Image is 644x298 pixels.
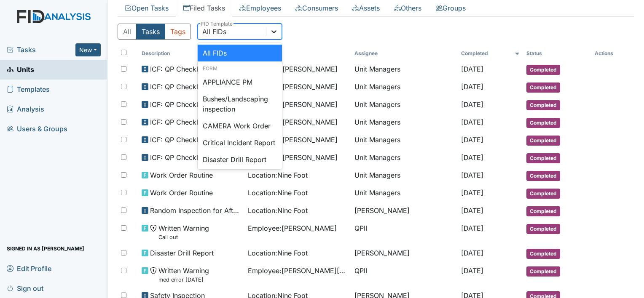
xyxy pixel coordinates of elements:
[591,46,633,61] th: Actions
[526,266,560,277] span: Completed
[351,46,458,61] th: Assignee
[351,149,458,167] td: Unit Managers
[351,220,458,245] td: QPII
[150,117,205,127] span: ICF: QP Checklist
[75,43,101,56] button: New
[351,167,458,184] td: Unit Managers
[351,262,458,287] td: QPII
[248,152,338,162] span: Consumer : [PERSON_NAME]
[7,63,34,76] span: Units
[7,83,50,96] span: Templates
[138,46,245,61] th: Toggle SortBy
[461,65,483,73] span: [DATE]
[461,118,483,126] span: [DATE]
[248,170,308,180] span: Location : Nine Foot
[526,100,560,110] span: Completed
[351,202,458,220] td: [PERSON_NAME]
[351,245,458,262] td: [PERSON_NAME]
[526,82,560,93] span: Completed
[198,134,282,151] div: Critical Incident Report
[248,188,308,198] span: Location : Nine Foot
[198,151,282,168] div: Disaster Drill Report
[526,171,560,181] span: Completed
[158,266,209,284] span: Written Warning med error 8.25.25
[248,248,308,258] span: Location : Nine Foot
[198,74,282,90] div: APPLIANCE PM
[526,189,560,199] span: Completed
[150,135,205,145] span: ICF: QP Checklist
[150,152,205,162] span: ICF: QP Checklist
[351,131,458,149] td: Unit Managers
[150,99,205,109] span: ICF: QP Checklist
[248,223,337,233] span: Employee : [PERSON_NAME]
[198,65,282,72] div: Form
[461,171,483,179] span: [DATE]
[158,223,209,241] span: Written Warning Call out
[461,136,483,144] span: [DATE]
[461,206,483,215] span: [DATE]
[150,64,205,74] span: ICF: QP Checklist
[7,45,75,55] a: Tasks
[202,27,226,37] div: All FIDs
[118,24,137,40] button: All
[244,46,351,61] th: Toggle SortBy
[461,266,483,275] span: [DATE]
[461,189,483,197] span: [DATE]
[158,233,209,241] small: Call out
[7,282,43,295] span: Sign out
[150,188,213,198] span: Work Order Routine
[248,64,338,74] span: Consumer : [PERSON_NAME]
[136,24,165,40] button: Tasks
[526,118,560,128] span: Completed
[526,206,560,216] span: Completed
[248,205,308,216] span: Location : Nine Foot
[150,205,241,216] span: Random Inspection for Afternoon
[150,248,214,258] span: Disaster Drill Report
[150,82,205,92] span: ICF: QP Checklist
[248,99,338,109] span: Consumer : [PERSON_NAME]
[7,103,44,116] span: Analysis
[461,153,483,162] span: [DATE]
[248,117,338,127] span: Consumer : [PERSON_NAME]
[351,78,458,96] td: Unit Managers
[461,249,483,257] span: [DATE]
[198,90,282,117] div: Bushes/Landscaping inspection
[165,24,191,40] button: Tags
[461,82,483,91] span: [DATE]
[158,276,209,284] small: med error [DATE]
[7,262,51,275] span: Edit Profile
[526,136,560,146] span: Completed
[7,122,67,136] span: Users & Groups
[526,65,560,75] span: Completed
[248,82,338,92] span: Consumer : [PERSON_NAME]
[458,46,523,61] th: Toggle SortBy
[351,96,458,114] td: Unit Managers
[198,45,282,61] div: All FIDs
[526,153,560,163] span: Completed
[248,266,348,276] span: Employee : [PERSON_NAME][GEOGRAPHIC_DATA]
[118,24,191,40] div: Type filter
[523,46,591,61] th: Toggle SortBy
[198,168,282,195] div: EMERGENCY Work Order
[526,249,560,259] span: Completed
[198,117,282,134] div: CAMERA Work Order
[351,184,458,202] td: Unit Managers
[7,242,84,255] span: Signed in as [PERSON_NAME]
[150,170,213,180] span: Work Order Routine
[526,224,560,234] span: Completed
[121,50,126,55] input: Toggle All Rows Selected
[461,224,483,232] span: [DATE]
[351,61,458,78] td: Unit Managers
[351,114,458,131] td: Unit Managers
[461,100,483,109] span: [DATE]
[248,135,338,145] span: Consumer : [PERSON_NAME]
